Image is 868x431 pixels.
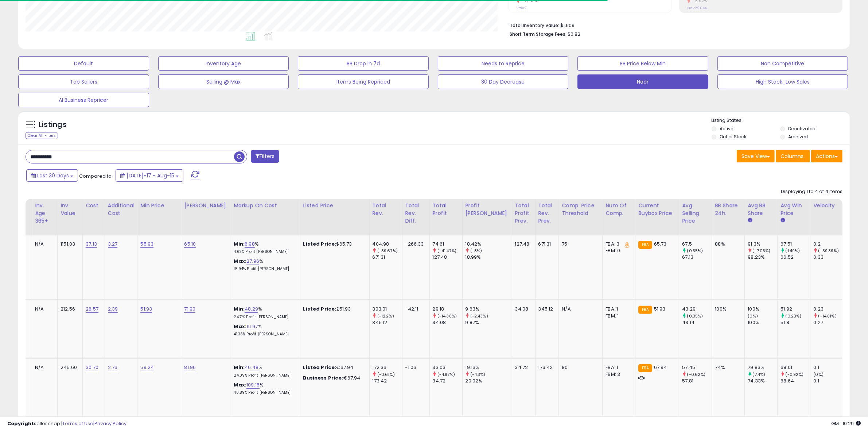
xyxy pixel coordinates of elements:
[813,378,843,384] div: 0.1
[234,258,295,272] div: %
[789,134,808,140] label: Archived
[18,56,149,71] button: Default
[466,202,509,217] div: Profit [PERSON_NAME]
[786,313,802,319] small: (0.23%)
[682,306,712,312] div: 43.29
[126,172,174,179] span: [DATE]-17 - Aug-15
[720,126,733,132] label: Active
[245,240,255,248] a: 6.98
[682,241,712,247] div: 67.5
[606,247,630,254] div: FBM: 0
[748,306,777,312] div: 100%
[606,202,632,217] div: Num of Comp.
[577,74,708,89] button: Naor
[184,202,227,209] div: [PERSON_NAME]
[234,381,247,388] b: Max:
[606,306,630,312] div: FBA: 1
[234,202,297,209] div: Markup on Cost
[748,241,777,247] div: 91.3%
[813,306,843,312] div: 0.23
[712,117,850,124] p: Listing States:
[562,306,597,312] div: N/A
[246,323,258,330] a: 111.97
[470,248,482,254] small: (-3%)
[811,150,842,162] button: Actions
[438,56,569,71] button: Needs to Reprice
[18,74,149,89] button: Top Sellers
[234,258,247,265] b: Max:
[538,364,553,371] div: 173.42
[781,378,810,384] div: 68.64
[35,364,52,371] div: N/A
[748,202,774,217] div: Avg BB Share
[813,364,843,371] div: 0.1
[717,74,848,89] button: High Stock_Low Sales
[470,313,488,319] small: (-2.43%)
[61,364,77,371] div: 245.60
[373,254,402,261] div: 671.31
[748,217,752,224] small: Avg BB Share.
[35,306,52,312] div: N/A
[781,306,810,312] div: 51.92
[234,364,245,371] b: Min:
[753,248,771,254] small: (-7.05%)
[813,202,840,209] div: Velocity
[377,372,395,377] small: (-0.61%)
[303,364,336,371] b: Listed Price:
[39,120,67,130] h5: Listings
[715,306,739,312] div: 100%
[405,202,427,225] div: Total Rev. Diff.
[831,420,861,427] span: 2025-09-15 10:29 GMT
[781,254,810,261] div: 66.52
[234,306,295,319] div: %
[737,150,775,162] button: Save View
[234,390,295,395] p: 40.89% Profit [PERSON_NAME]
[405,241,424,247] div: -266.33
[37,172,69,179] span: Last 30 Days
[231,199,300,235] th: The percentage added to the cost of goods (COGS) that forms the calculator for Min & Max prices.
[158,74,289,89] button: Selling @ Max
[466,319,512,326] div: 9.87%
[245,364,258,371] a: 46.48
[234,364,295,378] div: %
[140,202,178,209] div: Min Price
[562,364,597,371] div: 80
[606,364,630,371] div: FBA: 1
[638,241,652,249] small: FBA
[786,248,800,254] small: (1.49%)
[748,319,777,326] div: 100%
[303,306,364,312] div: £51.93
[715,364,739,371] div: 74%
[61,202,79,217] div: Inv. value
[515,364,530,371] div: 34.72
[687,372,706,377] small: (-0.62%)
[510,20,837,29] li: $1,609
[753,372,766,377] small: (7.4%)
[26,132,58,139] div: Clear All Filters
[466,254,512,261] div: 18.99%
[234,382,295,395] div: %
[515,202,532,225] div: Total Profit Prev.
[606,371,630,378] div: FBM: 3
[717,56,848,71] button: Non Competitive
[638,306,652,314] small: FBA
[466,364,512,371] div: 19.16%
[234,332,295,337] p: 41.38% Profit [PERSON_NAME]
[158,56,289,71] button: Inventory Age
[687,248,703,254] small: (0.55%)
[818,313,837,319] small: (-14.81%)
[35,202,54,225] div: Inv. Age 365+
[466,378,512,384] div: 20.02%
[562,241,597,247] div: 75
[94,420,126,427] a: Privacy Policy
[373,378,402,384] div: 173.42
[184,240,196,248] a: 65.10
[373,364,402,371] div: 172.36
[781,241,810,247] div: 67.51
[303,305,336,312] b: Listed Price:
[682,254,712,261] div: 67.13
[61,306,77,312] div: 212.56
[373,241,402,247] div: 404.98
[517,6,528,10] small: Prev: 21
[606,241,630,247] div: FBA: 3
